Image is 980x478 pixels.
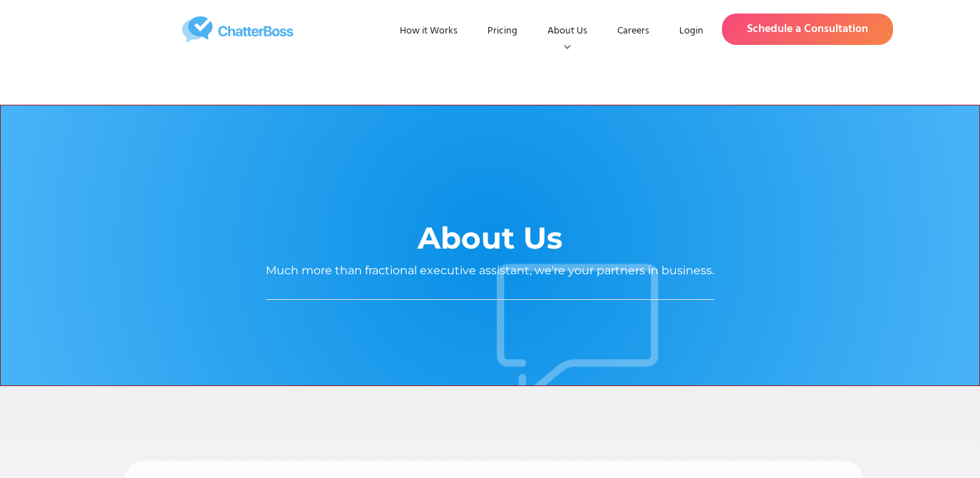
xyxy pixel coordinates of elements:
div: About Us [536,19,599,44]
a: Pricing [476,19,529,44]
h1: About Us [418,219,562,256]
a: Login [668,19,715,44]
div: About Us [547,24,587,38]
a: Careers [606,19,661,44]
a: Schedule a Consultation [722,14,893,45]
a: home [87,16,388,43]
a: How it Works [388,19,469,44]
div: Much more than fractional executive assistant, we're your partners in business. [266,264,714,278]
